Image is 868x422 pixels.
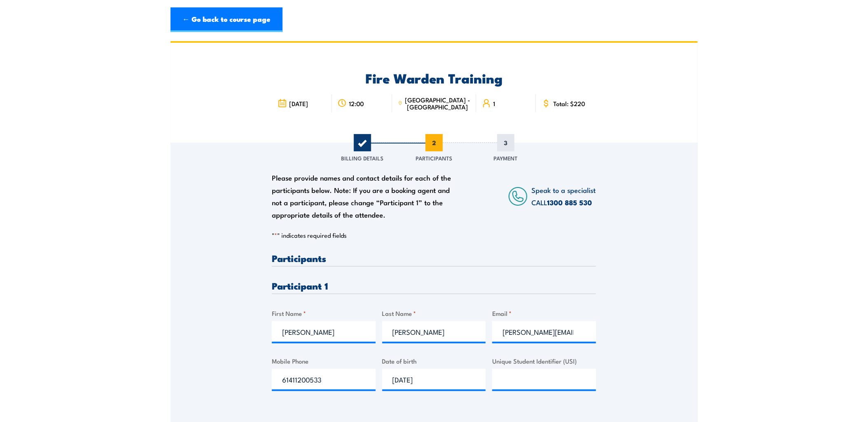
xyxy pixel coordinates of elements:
div: Please provide names and contact details for each of the participants below. Note: If you are a b... [272,172,459,221]
span: 12:00 [349,100,364,107]
label: Email [492,308,596,318]
span: 1 [354,134,371,151]
label: First Name [272,308,376,318]
span: Speak to a specialist CALL [532,185,596,207]
p: " " indicates required fields [272,231,596,239]
span: Total: $220 [553,100,585,107]
span: 2 [426,134,443,151]
span: [GEOGRAPHIC_DATA] - [GEOGRAPHIC_DATA] [405,96,470,110]
span: Payment [494,154,518,162]
h3: Participants [272,253,596,263]
a: 1300 885 530 [547,197,592,208]
h3: Participant 1 [272,281,596,290]
span: 1 [494,100,496,107]
span: 3 [497,134,515,151]
a: ← Go back to course page [171,7,283,32]
span: [DATE] [289,100,308,107]
span: Billing Details [341,154,384,162]
span: Participants [416,154,452,162]
label: Unique Student Identifier (USI) [492,356,596,366]
label: Last Name [382,308,486,318]
h2: Fire Warden Training [272,72,596,83]
label: Mobile Phone [272,356,376,366]
label: Date of birth [382,356,486,366]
